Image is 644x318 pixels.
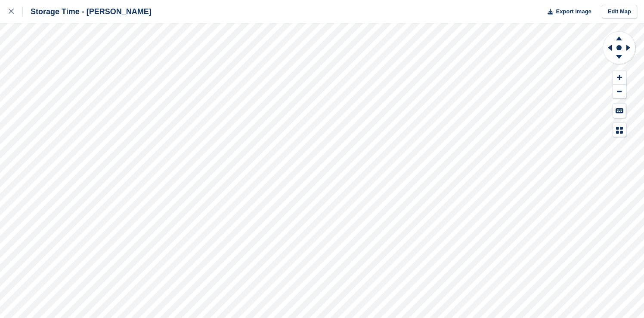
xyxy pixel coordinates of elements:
[613,123,626,137] button: Map Legend
[542,5,591,19] button: Export Image
[613,104,626,118] button: Keyboard Shortcuts
[613,85,626,99] button: Zoom Out
[602,5,637,19] a: Edit Map
[23,6,152,17] div: Storage Time - [PERSON_NAME]
[613,70,626,85] button: Zoom In
[556,7,591,16] span: Export Image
